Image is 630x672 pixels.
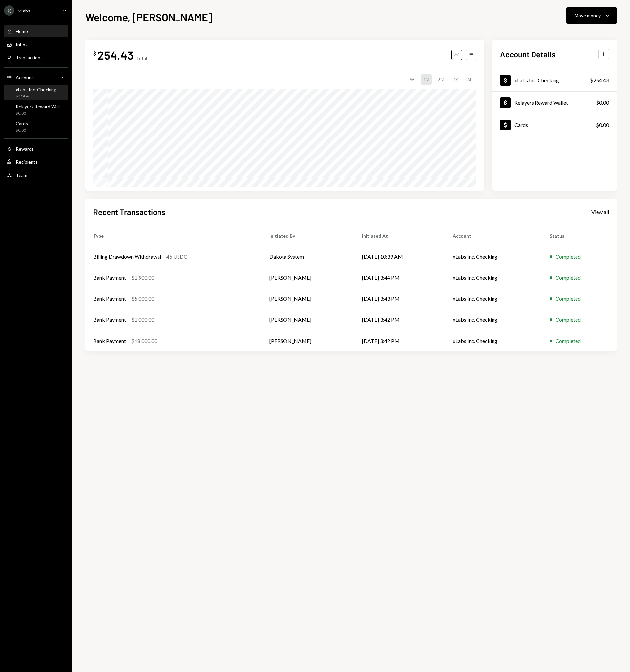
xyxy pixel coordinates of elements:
[445,309,542,330] td: xLabs Inc. Checking
[16,121,28,126] div: Cards
[16,111,63,116] div: $0.00
[445,225,542,246] th: Account
[93,295,126,303] div: Bank Payment
[16,172,27,178] div: Team
[556,337,581,345] div: Completed
[85,225,262,246] th: Type
[93,274,126,282] div: Bank Payment
[4,52,68,63] a: Transactions
[4,38,68,50] a: Inbox
[596,121,609,129] div: $0.00
[556,295,581,303] div: Completed
[492,114,617,136] a: Cards$0.00
[596,99,609,107] div: $0.00
[262,267,354,288] td: [PERSON_NAME]
[131,337,157,345] div: $18,000.00
[591,209,609,215] div: View all
[4,85,68,100] a: xLabs Inc. Checking$254.43
[436,74,447,85] div: 3M
[93,50,96,57] div: $
[136,55,147,61] div: Total
[16,87,56,92] div: xLabs Inc. Checking
[131,316,154,324] div: $1,000.00
[445,288,542,309] td: xLabs Inc. Checking
[4,143,68,155] a: Rewards
[445,330,542,351] td: xLabs Inc. Checking
[514,99,568,106] div: Relayers Reward Wallet
[421,74,432,85] div: 1M
[85,10,212,24] h1: Welcome, [PERSON_NAME]
[465,74,476,85] div: ALL
[354,225,445,246] th: Initiated At
[131,295,154,303] div: $5,000.00
[93,253,161,261] div: Billing Drawdown Withdrawal
[93,337,126,345] div: Bank Payment
[4,156,68,168] a: Recipients
[18,8,30,13] div: xLabs
[445,267,542,288] td: xLabs Inc. Checking
[16,94,56,99] div: $254.43
[354,288,445,309] td: [DATE] 3:43 PM
[262,330,354,351] td: [PERSON_NAME]
[556,274,581,282] div: Completed
[262,225,354,246] th: Initiated By
[500,49,556,60] h2: Account Details
[4,5,14,16] div: X
[542,225,617,246] th: Status
[556,253,581,261] div: Completed
[445,246,542,267] td: xLabs Inc. Checking
[451,74,461,85] div: 1Y
[4,25,68,37] a: Home
[492,69,617,91] a: xLabs Inc. Checking$254.43
[4,169,68,181] a: Team
[4,72,68,83] a: Accounts
[566,7,617,24] button: Move money
[591,208,609,215] a: View all
[354,309,445,330] td: [DATE] 3:42 PM
[354,330,445,351] td: [DATE] 3:42 PM
[514,122,528,128] div: Cards
[16,42,28,47] div: Inbox
[262,288,354,309] td: [PERSON_NAME]
[4,102,68,117] a: Relayers Reward Wall...$0.00
[16,75,36,80] div: Accounts
[16,104,63,109] div: Relayers Reward Wall...
[97,48,134,62] div: 254.43
[354,246,445,267] td: [DATE] 10:39 AM
[405,74,417,85] div: 1W
[556,316,581,324] div: Completed
[16,128,28,133] div: $0.00
[16,29,28,34] div: Home
[514,77,559,83] div: xLabs Inc. Checking
[4,119,68,135] a: Cards$0.00
[16,159,38,165] div: Recipients
[131,274,154,282] div: $1,900.00
[262,309,354,330] td: [PERSON_NAME]
[16,146,34,152] div: Rewards
[166,253,187,261] div: 45 USDC
[590,76,609,84] div: $254.43
[354,267,445,288] td: [DATE] 3:44 PM
[93,316,126,324] div: Bank Payment
[492,92,617,114] a: Relayers Reward Wallet$0.00
[16,55,43,60] div: Transactions
[575,12,601,19] div: Move money
[93,206,165,217] h2: Recent Transactions
[262,246,354,267] td: Dakota System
